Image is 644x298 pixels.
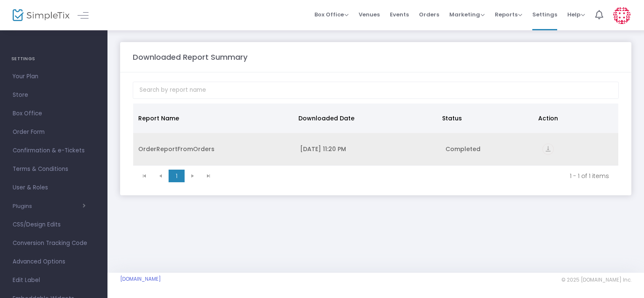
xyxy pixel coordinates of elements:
[133,104,293,133] th: Report Name
[449,11,485,19] span: Marketing
[13,164,95,175] span: Terms & Conditions
[13,256,95,267] span: Advanced Options
[359,4,380,25] span: Venues
[532,4,557,25] span: Settings
[13,238,95,249] span: Conversion Tracking Code
[169,170,185,182] span: Page 1
[133,104,618,166] div: Data table
[133,51,247,63] m-panel-title: Downloaded Report Summary
[120,276,161,282] a: [DOMAIN_NAME]
[542,144,613,155] div: https://go.SimpleTix.com/xh49r
[567,11,585,19] span: Help
[13,71,95,82] span: Your Plan
[13,182,95,193] span: User & Roles
[13,203,86,210] button: Plugins
[542,146,554,154] a: vertical_align_bottom
[13,145,95,156] span: Confirmation & e-Tickets
[13,90,95,101] span: Store
[419,4,439,25] span: Orders
[533,104,613,133] th: Action
[138,145,290,153] div: OrderReportFromOrders
[11,51,96,67] h4: SETTINGS
[437,104,533,133] th: Status
[300,145,435,153] div: 8/14/2025 11:20 PM
[495,11,522,19] span: Reports
[223,172,609,180] kendo-pager-info: 1 - 1 of 1 items
[13,275,95,286] span: Edit Label
[445,145,532,153] div: Completed
[390,4,409,25] span: Events
[133,82,619,99] input: Search by report name
[542,144,554,155] i: vertical_align_bottom
[293,104,437,133] th: Downloaded Date
[314,11,349,19] span: Box Office
[13,127,95,138] span: Order Form
[13,219,95,230] span: CSS/Design Edits
[13,108,95,119] span: Box Office
[561,277,631,283] span: © 2025 [DOMAIN_NAME] Inc.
